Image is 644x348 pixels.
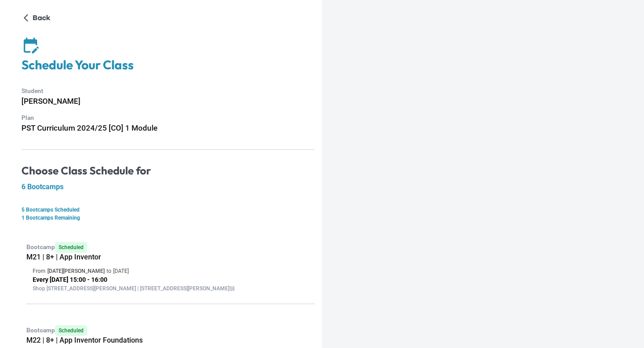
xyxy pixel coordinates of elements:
[21,182,315,191] h5: 6 Bootcamps
[21,122,315,134] h6: PST Curriculum 2024/25 [CO] 1 Module
[47,267,105,275] p: [DATE][PERSON_NAME]
[21,214,315,222] p: 1 Bootcamps Remaining
[21,164,315,178] h4: Choose Class Schedule for
[21,11,54,25] button: Back
[21,57,315,73] h4: Schedule Your Class
[55,242,87,253] span: Scheduled
[33,275,309,284] p: Every [DATE] 15:00 - 16:00
[26,242,315,253] p: Bootcamp
[106,267,111,275] p: to
[33,267,46,275] p: From
[113,267,129,275] p: [DATE]
[26,253,315,262] h5: M21 | 8+ | App Inventor
[21,206,315,214] p: 5 Bootcamps Scheduled
[21,113,315,123] p: Plan
[33,13,51,23] p: Back
[26,336,315,345] h5: M22 | 8+ | App Inventor Foundations
[21,95,315,107] h6: [PERSON_NAME]
[55,325,87,336] span: Scheduled
[21,86,315,96] p: Student
[33,284,309,293] p: Shop [STREET_ADDRESS][PERSON_NAME] | [STREET_ADDRESS][PERSON_NAME]舖
[26,325,315,336] p: Bootcamp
